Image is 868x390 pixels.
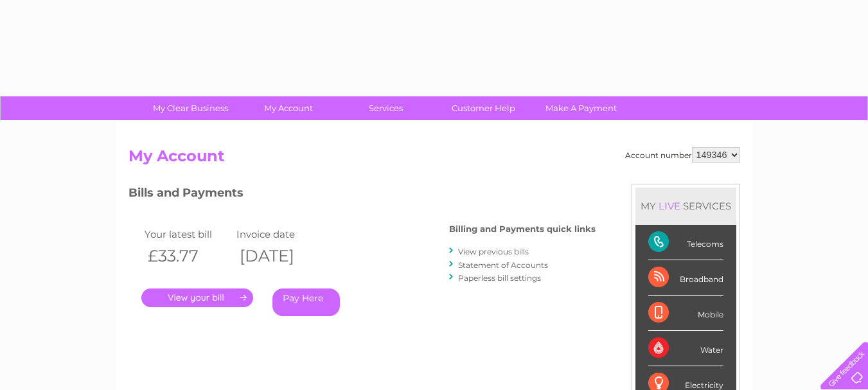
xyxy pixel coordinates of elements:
div: Mobile [648,296,723,331]
th: £33.77 [141,243,234,269]
div: LIVE [656,200,683,212]
a: Customer Help [430,96,536,120]
a: Services [333,96,439,120]
div: MY SERVICES [635,188,736,224]
h3: Bills and Payments [128,184,596,206]
td: Your latest bill [141,226,234,243]
h2: My Account [128,147,740,172]
a: My Clear Business [137,96,244,120]
a: Pay Here [272,288,340,316]
div: Broadband [648,260,723,296]
h4: Billing and Payments quick links [449,224,596,234]
a: . [141,288,253,307]
td: Invoice date [233,226,326,243]
a: Make A Payment [528,96,634,120]
a: Paperless bill settings [458,273,541,283]
th: [DATE] [233,243,326,269]
a: My Account [235,96,341,120]
div: Water [648,331,723,366]
a: View previous bills [458,247,529,256]
div: Account number [625,147,740,163]
a: Statement of Accounts [458,260,548,270]
div: Telecoms [648,225,723,260]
